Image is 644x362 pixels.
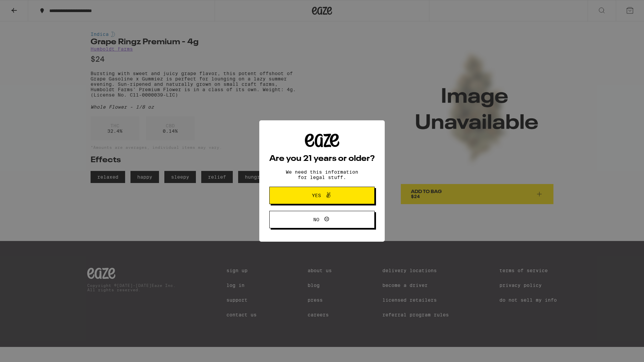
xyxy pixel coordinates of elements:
[269,155,375,163] h2: Are you 21 years or older?
[312,193,321,198] span: Yes
[313,217,319,222] span: No
[280,169,364,180] p: We need this information for legal stuff.
[269,211,375,228] button: No
[269,187,375,204] button: Yes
